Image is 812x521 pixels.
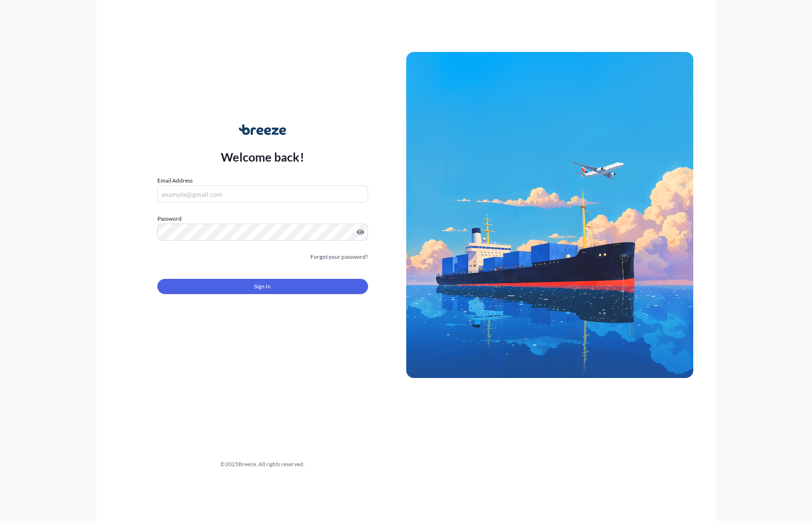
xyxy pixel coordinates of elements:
label: Email Address [157,176,193,185]
input: example@gmail.com [157,185,368,203]
img: Ship illustration [406,52,693,378]
button: Sign In [157,279,368,294]
a: Forgot your password? [310,252,368,262]
div: © 2025 Breeze. All rights reserved. [119,460,406,469]
span: Sign In [254,282,271,291]
button: Show password [357,228,364,236]
p: Welcome back! [221,149,304,164]
label: Password [157,214,368,224]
